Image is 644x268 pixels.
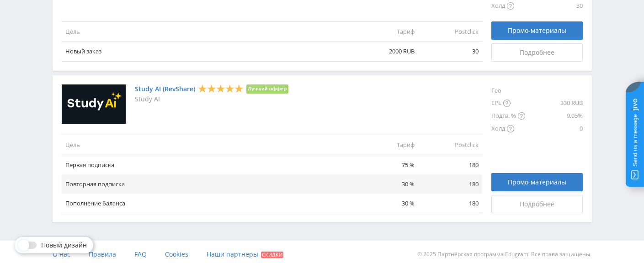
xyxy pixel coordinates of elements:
a: Промо-материалы [491,21,583,40]
img: Study AI (RevShare) [62,84,126,124]
td: 2000 RUB [354,42,418,61]
a: Подробнее [491,195,583,213]
span: Подробнее [520,49,554,56]
div: Холд [491,122,525,135]
a: Подробнее [491,43,583,62]
td: Postclick [418,22,482,42]
a: Промо-материалы [491,173,583,191]
a: Study AI (RevShare) [135,85,195,93]
td: 180 [418,155,482,174]
p: Study AI [135,95,289,103]
td: 180 [418,194,482,213]
div: 0 [525,122,583,135]
div: © 2025 Партнёрская программа Edugram. Все права защищены. [326,241,591,268]
span: Наши партнеры [207,250,258,258]
span: Подробнее [520,200,554,208]
td: Пополнение баланса [62,194,354,213]
div: 330 RUB [525,97,583,110]
td: 30 % [354,194,418,213]
div: Гео [491,84,525,97]
span: FAQ [134,250,147,258]
td: Цель [62,135,354,155]
div: 9.05% [525,110,583,122]
td: 180 [418,174,482,194]
td: Тариф [354,135,418,155]
a: О нас [53,241,70,268]
a: Cookies [165,241,188,268]
div: Подтв. % [491,110,525,122]
div: 5 Stars [198,84,244,93]
span: Скидки [261,252,283,258]
a: FAQ [134,241,147,268]
td: 30 [418,42,482,61]
td: Первая подписка [62,155,354,174]
span: Промо-материалы [508,179,566,186]
td: Новый заказ [62,42,354,61]
td: Postclick [418,135,482,155]
td: 75 % [354,155,418,174]
td: 30 % [354,174,418,194]
a: Правила [89,241,116,268]
div: EPL [491,97,525,110]
span: Промо-материалы [508,27,566,34]
span: О нас [53,250,70,258]
td: Цель [62,22,354,42]
span: Cookies [165,250,188,258]
td: Повторная подписка [62,174,354,194]
span: Правила [89,250,116,258]
li: Лучший оффер [246,84,289,94]
a: Наши партнеры Скидки [207,241,283,268]
td: Тариф [354,22,418,42]
span: Новый дизайн [41,242,87,249]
